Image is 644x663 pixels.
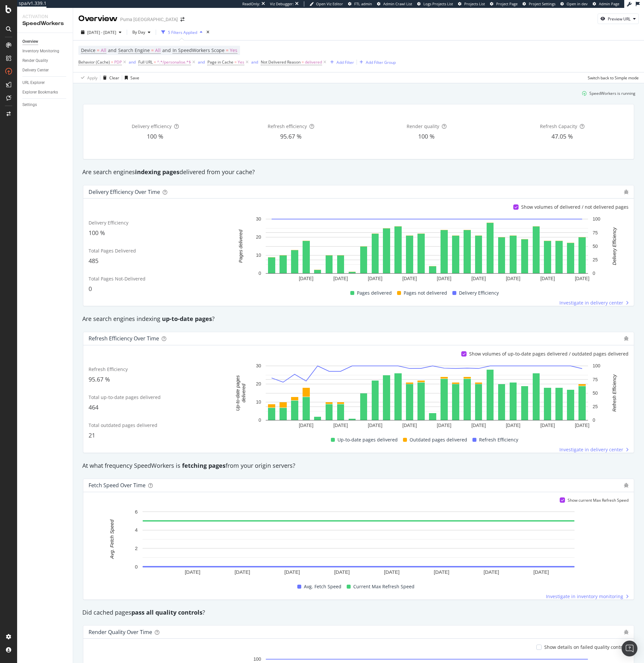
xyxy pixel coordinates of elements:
[357,58,396,66] button: Add Filter Group
[506,276,520,281] text: [DATE]
[624,336,629,341] div: bug
[336,60,354,65] div: Add Filter
[147,132,163,140] span: 100 %
[89,248,136,254] span: Total Pages Delivered
[89,189,160,195] div: Delivery Efficiency over time
[593,271,595,276] text: 0
[135,564,138,569] text: 0
[238,58,244,67] span: Yes
[559,300,623,306] span: Investigate in delivery center
[540,276,555,281] text: [DATE]
[78,13,118,24] div: Overview
[471,276,486,281] text: [DATE]
[471,423,486,428] text: [DATE]
[22,79,45,86] div: URL Explorer
[280,132,302,140] span: 95.67 %
[254,657,261,662] text: 100
[384,569,399,575] text: [DATE]
[89,285,92,293] span: 0
[589,91,635,96] div: SpeedWorkers is running
[593,377,598,382] text: 75
[180,17,184,22] div: arrow-right-arrow-left
[151,47,154,53] span: =
[256,363,261,368] text: 30
[22,101,68,108] a: Settings
[185,569,200,575] text: [DATE]
[182,462,226,469] strong: fetching pages
[135,545,138,551] text: 2
[337,436,398,444] span: Up-to-date pages delivered
[268,123,307,129] span: Refresh efficiency
[258,417,261,423] text: 0
[302,59,304,65] span: =
[551,132,573,140] span: 47.05 %
[168,30,197,35] div: 5 Filters Applied
[593,244,598,249] text: 50
[353,583,415,591] span: Current Max Refresh Speed
[131,608,202,616] strong: pass all quality controls
[479,436,518,444] span: Refresh Efficiency
[234,59,237,65] span: =
[159,27,205,38] button: 5 Filters Applied
[437,423,451,428] text: [DATE]
[22,67,49,74] div: Delivery Center
[122,72,139,83] button: Save
[567,1,588,6] span: Open in dev
[22,57,48,64] div: Render Quality
[593,257,598,262] text: 25
[118,47,150,53] span: Search Engine
[546,593,629,600] a: Investigate in inventory monitoring
[299,423,313,428] text: [DATE]
[383,1,412,6] span: Admin Crawl List
[114,58,122,67] span: PDP
[469,351,629,357] div: Show volumes of up-to-date pages delivered / outdated pages delivered
[78,59,110,65] span: Behavior (Cache)
[22,67,68,74] a: Delivery Center
[434,569,449,575] text: [DATE]
[357,289,392,297] span: Pages delivered
[89,375,110,383] span: 95.67 %
[568,497,629,503] div: Show current Max Refresh Speed
[402,423,417,428] text: [DATE]
[304,583,341,591] span: Avg. Fetch Speed
[348,1,372,7] a: FTL admin
[89,276,146,282] span: Total Pages Not-Delivered
[546,593,623,600] span: Investigate in inventory monitoring
[256,381,261,386] text: 20
[256,235,261,240] text: 20
[89,508,629,577] div: A chart.
[334,569,350,575] text: [DATE]
[593,217,601,222] text: 100
[612,227,617,265] text: Delivery Efficiency
[533,569,549,575] text: [DATE]
[624,630,629,634] div: bug
[89,482,146,489] div: Fetch Speed over time
[109,519,115,559] text: Avg. Fetch Speed
[207,59,233,65] span: Page in Cache
[79,315,638,323] div: Are search engines indexing ?
[284,569,300,575] text: [DATE]
[261,59,301,65] span: Not Delivered Reason
[87,30,116,35] span: [DATE] - [DATE]
[598,13,639,24] button: Preview URL
[593,390,598,396] text: 50
[418,132,435,140] span: 100 %
[593,363,601,368] text: 100
[544,644,629,650] div: Show details on failed quality controls
[226,362,629,431] svg: A chart.
[560,1,588,7] a: Open in dev
[377,1,412,7] a: Admin Crawl List
[135,509,138,514] text: 6
[89,220,128,226] span: Delivery Efficiency
[120,16,178,23] div: Puma [GEOGRAPHIC_DATA]
[608,16,631,22] div: Preview URL
[251,59,258,65] div: and
[135,168,179,176] strong: indexing pages
[79,168,638,176] div: Are search engines delivered from your cache?
[585,72,639,83] button: Switch back to Simple mode
[89,394,161,400] span: Total up-to-date pages delivered
[129,59,136,65] div: and
[575,276,589,281] text: [DATE]
[256,217,261,222] text: 30
[559,300,629,306] a: Investigate in delivery center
